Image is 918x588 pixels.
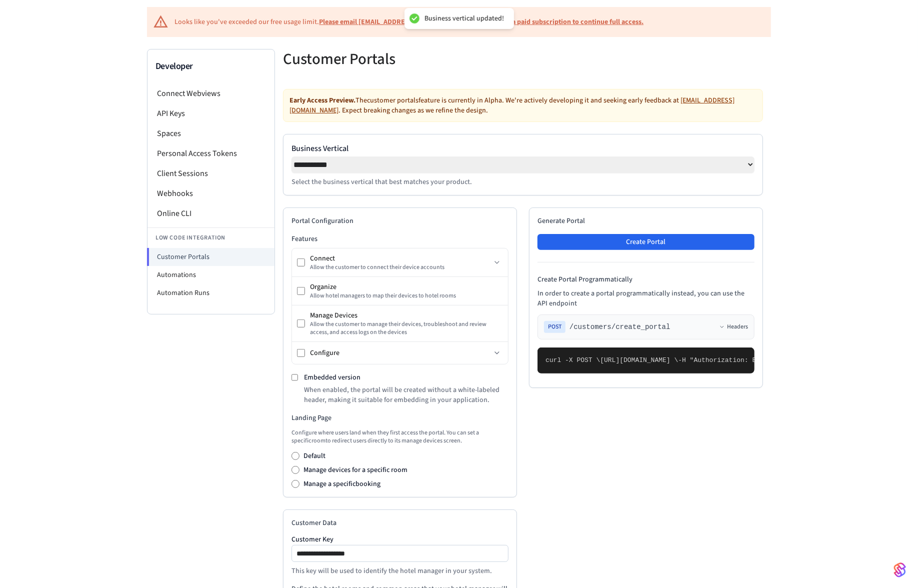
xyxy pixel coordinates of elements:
span: /customers/create_portal [569,322,670,332]
li: Low Code Integration [147,227,274,248]
div: Business vertical updated! [424,14,504,23]
h2: Generate Portal [537,216,754,226]
label: Default [303,451,325,461]
label: Business Vertical [291,142,754,154]
div: Configure [310,348,491,358]
li: Customer Portals [147,248,274,266]
li: Spaces [147,123,274,143]
li: Connect Webviews [147,83,274,103]
li: Online CLI [147,203,274,223]
li: Client Sessions [147,163,274,183]
li: Automation Runs [147,284,274,302]
li: Webhooks [147,183,274,203]
h3: Landing Page [291,413,508,423]
h5: Customer Portals [283,49,517,69]
li: Personal Access Tokens [147,143,274,163]
button: Headers [719,323,748,331]
div: Connect [310,253,491,263]
span: [URL][DOMAIN_NAME] \ [600,356,678,364]
li: Automations [147,266,274,284]
p: This key will be used to identify the hotel manager in your system. [291,566,508,576]
div: Allow the customer to manage their devices, troubleshoot and review access, and access logs on th... [310,320,503,336]
h3: Features [291,234,508,244]
p: In order to create a portal programmatically instead, you can use the API endpoint [537,288,754,308]
div: The customer portals feature is currently in Alpha. We're actively developing it and seeking earl... [283,89,763,122]
div: Allow the customer to connect their device accounts [310,263,491,271]
span: -H "Authorization: Bearer seam_api_key_123456" \ [678,356,865,364]
div: Manage Devices [310,310,503,320]
label: Manage devices for a specific room [303,465,407,475]
a: Please email [EMAIL_ADDRESS][DOMAIN_NAME] to upgrade to a paid subscription to continue full access. [319,17,643,27]
button: Create Portal [537,234,754,250]
h3: Developer [155,59,266,73]
div: Organize [310,282,503,292]
strong: Early Access Preview. [289,95,355,105]
h2: Portal Configuration [291,216,508,226]
h2: Customer Data [291,518,508,528]
h4: Create Portal Programmatically [537,274,754,284]
img: SeamLogoGradient.69752ec5.svg [894,562,906,578]
label: Customer Key [291,536,508,543]
label: Embedded version [304,372,360,382]
p: When enabled, the portal will be created without a white-labeled header, making it suitable for e... [304,385,508,405]
div: Allow hotel managers to map their devices to hotel rooms [310,292,503,300]
label: Manage a specific booking [303,479,380,489]
p: Select the business vertical that best matches your product. [291,177,754,187]
li: API Keys [147,103,274,123]
span: POST [544,321,565,333]
div: Looks like you've exceeded our free usage limit. [174,17,643,27]
span: curl -X POST \ [545,356,600,364]
p: Configure where users land when they first access the portal. You can set a specific room to redi... [291,429,508,445]
a: [EMAIL_ADDRESS][DOMAIN_NAME] [289,95,734,115]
